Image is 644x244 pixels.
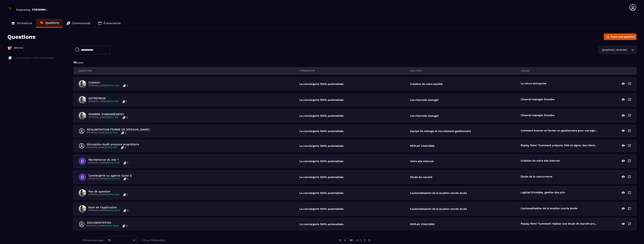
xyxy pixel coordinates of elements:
p: L'automatisation de la location courte durée [521,207,577,211]
span: [DATE] 20:02 [107,177,120,180]
p: Votre site internet [410,160,434,163]
p: Simulation Audit annonce propriétaire [87,143,139,146]
p: La conciergerie 100% automatisée [300,207,406,210]
p: DOCUMENTATION [87,221,127,224]
button: Poser une question [604,33,637,40]
p: QUESTION [78,69,300,72]
p: REPLAY COACHING [410,144,435,147]
p: La conciergerie 100% automatisée [300,223,406,226]
p: 1 [127,193,128,196]
img: prev [339,239,342,242]
img: logo-branding [7,5,13,11]
p: La conciergerie 100% automatisée [300,160,406,163]
p: 1 [127,177,128,180]
img: next [363,239,366,242]
p: FORMATION [300,69,410,72]
p: Etude de marché [410,176,432,179]
p: Éléments par page [83,239,103,242]
img: next [368,239,371,242]
p: section [410,69,521,72]
span: [DATE] 09:09 [105,225,119,227]
p: L'automatisation de la location courte durée [410,207,467,210]
div: Search for option [599,46,637,54]
p: La conciergerie 100% automatisée [300,82,406,85]
p: NOMBRE D'ABONNEMENT [88,113,128,116]
img: logo [32,8,48,11]
p: Channel manager Smoobu [521,114,555,118]
p: 3 [127,84,128,87]
p: 0 [125,146,126,149]
p: [PERSON_NAME] [88,193,119,196]
img: prev [343,239,347,242]
p: Channel manager Smoobu [521,98,555,102]
p: Questions [45,21,59,24]
span: [DATE] 18:14 [105,131,118,134]
p: Comment trouver et former un gestionnaire pour vos logements [521,129,598,133]
p: La conciergerie 100% automatisée [300,176,406,179]
p: 2 [126,116,128,119]
input: Search for option [628,48,630,52]
p: 10 [73,60,637,65]
p: Questions [7,33,35,40]
span: sujets [76,61,83,64]
p: Les channels manager [410,114,439,117]
p: Les channels manager [410,98,439,101]
p: L'automatisation de la location courte durée [410,191,467,194]
p: [PERSON_NAME] [88,177,120,180]
p: Création [88,81,128,84]
p: 1 [126,100,127,103]
p: [PERSON_NAME] [88,209,120,212]
p: leçon [521,69,631,72]
p: Conciergerie ou agence Carte G [88,174,132,177]
span: [DATE] 13:18 [107,116,119,119]
p: Pas de question [88,190,128,193]
p: [PERSON_NAME] [88,84,119,87]
p: Logiciel Pricelabs, gestion des prix [521,191,565,195]
p: La conciergerie 100% automatisée [300,130,406,133]
p: Communauté [72,22,90,25]
p: [PERSON_NAME] [88,100,119,103]
p: La micro-entreprise [521,82,546,86]
a: Questions [36,19,63,28]
span: [DATE] 22:37 [107,193,119,196]
p: ENTREPRISE [88,97,127,100]
img: formation-icon-active.2ea72e5a.svg [7,46,12,50]
a: Communauté [63,19,94,28]
p: Formations [17,22,32,25]
span: 10 [107,238,112,242]
p: La conciergerie 100% automatisée [300,98,406,101]
p: Création de votre site internet [521,159,560,163]
span: [DATE] 13:17 [105,146,117,149]
p: [PERSON_NAME] [88,161,120,164]
span: Questions récentes [601,48,628,52]
p: [PERSON_NAME] [87,131,118,134]
p: REPLAY COACHING [410,223,435,226]
p: [PERSON_NAME] [88,116,119,119]
p: Création de votre société [410,82,443,85]
p: Général [14,46,23,50]
p: 1-10 sur 118 éléments [142,239,165,242]
p: 1 [127,161,128,164]
p: Equipe de ménage et recrutement gestionnaire [410,130,471,133]
p: [PERSON_NAME] [87,146,117,149]
p: Maintenance du site ? [88,158,128,161]
input: Search for option [112,238,132,242]
p: La conciergerie 100% automatisée [300,191,406,194]
p: Powered by [16,8,30,11]
p: 2 [127,209,128,212]
p: La conciergerie 100% automatisée [300,114,406,117]
p: Nom de l'application [88,206,128,209]
span: [DATE] 20:59 [107,162,120,164]
p: La conciergerie 100% automatisée [14,56,54,60]
p: Événements [104,22,121,25]
p: La conciergerie 100% automatisée [300,144,406,147]
p: Replay Rémi "Comment réaliser une étude de marché professionnelle ?" [521,222,598,226]
p: 2 [125,131,126,134]
p: de 12 [356,239,362,242]
a: Formations [7,19,36,28]
span: [DATE] 13:21 [107,100,119,103]
span: [DATE] 20:22 [107,209,120,212]
p: Replay Rémi “Comment préparer l’été et signer des clients ?” [521,144,598,148]
p: 01 [348,237,355,244]
p: 0 [126,224,127,227]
